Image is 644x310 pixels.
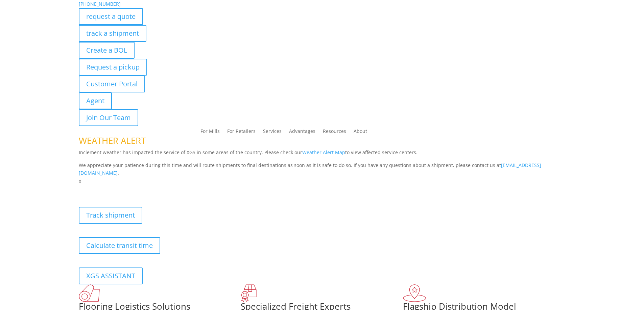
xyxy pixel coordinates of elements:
a: Customer Portal [79,76,145,92]
a: About [354,129,367,136]
a: For Retailers [227,129,256,136]
a: Join Our Team [79,109,138,126]
a: XGS ASSISTANT [79,267,143,284]
b: Visibility, transparency, and control for your entire supply chain. [79,186,230,193]
a: Services [263,129,282,136]
a: Request a pickup [79,59,147,76]
img: xgs-icon-total-supply-chain-intelligence-red [79,284,100,302]
a: [PHONE_NUMBER] [79,1,121,7]
a: Agent [79,92,112,109]
p: We appreciate your patience during this time and will route shipments to final destinations as so... [79,161,566,177]
p: x [79,177,566,185]
a: track a shipment [79,25,146,42]
a: Weather Alert Map [302,149,345,156]
span: WEATHER ALERT [79,135,146,147]
a: Track shipment [79,207,142,224]
a: Advantages [289,129,315,136]
a: Resources [323,129,346,136]
a: For Mills [200,129,220,136]
p: Inclement weather has impacted the service of XGS in some areas of the country. Please check our ... [79,148,566,161]
a: Calculate transit time [79,237,160,254]
img: xgs-icon-flagship-distribution-model-red [403,284,426,302]
a: request a quote [79,8,143,25]
a: Create a BOL [79,42,135,59]
img: xgs-icon-focused-on-flooring-red [241,284,257,302]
